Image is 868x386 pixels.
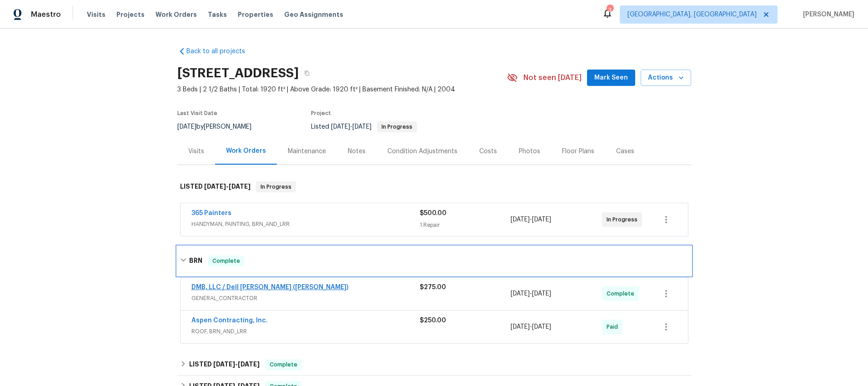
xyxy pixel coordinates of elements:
[191,220,420,229] span: HANDYMAN, PAINTING, BRN_AND_LRR
[189,359,260,370] h6: LISTED
[189,256,202,266] h6: BRN
[648,72,684,84] span: Actions
[387,147,457,156] div: Condition Adjustments
[420,221,511,230] div: 1 Repair
[191,284,348,291] a: DMB, LLC / Dell [PERSON_NAME] ([PERSON_NAME])
[177,47,265,56] a: Back to all projects
[116,10,145,19] span: Projects
[226,146,266,155] div: Work Orders
[204,183,251,190] span: -
[627,10,757,19] span: [GEOGRAPHIC_DATA], [GEOGRAPHIC_DATA]
[420,317,446,324] span: $250.00
[331,124,371,130] span: -
[257,182,295,191] span: In Progress
[519,147,540,156] div: Photos
[311,124,417,130] span: Listed
[87,10,105,19] span: Visits
[511,216,530,223] span: [DATE]
[511,322,551,331] span: -
[420,210,447,216] span: $500.00
[238,361,260,367] span: [DATE]
[213,361,235,367] span: [DATE]
[562,147,594,156] div: Floor Plans
[607,215,641,224] span: In Progress
[511,324,530,330] span: [DATE]
[177,246,691,276] div: BRN Complete
[299,65,315,81] button: Copy Address
[266,360,301,369] span: Complete
[288,147,326,156] div: Maintenance
[594,72,628,84] span: Mark Seen
[180,181,251,192] h6: LISTED
[156,10,197,19] span: Work Orders
[420,284,446,291] span: $275.00
[204,183,226,190] span: [DATE]
[799,10,854,19] span: [PERSON_NAME]
[479,147,497,156] div: Costs
[532,291,551,297] span: [DATE]
[177,172,691,201] div: LISTED [DATE]-[DATE]In Progress
[352,124,371,130] span: [DATE]
[511,289,551,298] span: -
[378,124,416,130] span: In Progress
[523,73,582,82] span: Not seen [DATE]
[177,124,196,130] span: [DATE]
[177,354,691,376] div: LISTED [DATE]-[DATE]Complete
[587,70,635,86] button: Mark Seen
[31,10,61,19] span: Maestro
[177,69,299,78] h2: [STREET_ADDRESS]
[331,124,350,130] span: [DATE]
[191,294,420,303] span: GENERAL_CONTRACTOR
[607,322,622,331] span: Paid
[607,5,613,15] div: 3
[511,215,551,224] span: -
[213,361,260,367] span: -
[229,183,251,190] span: [DATE]
[209,256,244,266] span: Complete
[607,289,638,298] span: Complete
[191,327,420,336] span: ROOF, BRN_AND_LRR
[616,147,634,156] div: Cases
[311,110,331,116] span: Project
[641,70,691,86] button: Actions
[191,317,268,324] a: Aspen Contracting, Inc.
[511,291,530,297] span: [DATE]
[208,11,227,18] span: Tasks
[348,147,366,156] div: Notes
[238,10,273,19] span: Properties
[532,216,551,223] span: [DATE]
[191,210,231,216] a: 365 Painters
[177,121,262,132] div: by [PERSON_NAME]
[177,110,217,116] span: Last Visit Date
[177,85,507,94] span: 3 Beds | 2 1/2 Baths | Total: 1920 ft² | Above Grade: 1920 ft² | Basement Finished: N/A | 2004
[188,147,204,156] div: Visits
[532,324,551,330] span: [DATE]
[284,10,343,19] span: Geo Assignments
